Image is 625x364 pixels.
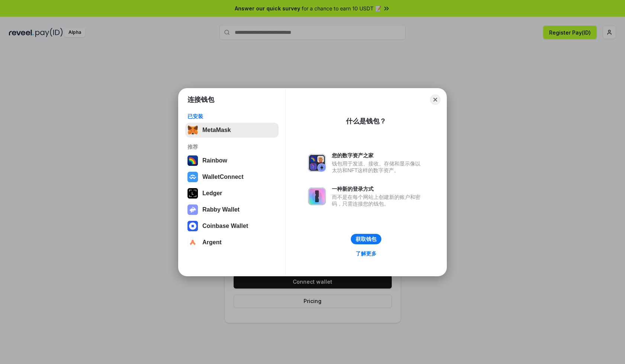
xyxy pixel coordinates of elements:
[202,157,227,164] div: Rainbow
[187,188,198,199] img: svg+xml,%3Csvg%20xmlns%3D%22http%3A%2F%2Fwww.w3.org%2F2000%2Fsvg%22%20width%3D%2228%22%20height%3...
[202,174,244,180] div: WalletConnect
[187,144,276,150] div: 推荐
[308,187,326,205] img: svg+xml,%3Csvg%20xmlns%3D%22http%3A%2F%2Fwww.w3.org%2F2000%2Fsvg%22%20fill%3D%22none%22%20viewBox...
[185,219,279,233] button: Coinbase Wallet
[185,153,279,168] button: Rainbow
[202,223,248,229] div: Coinbase Wallet
[430,94,440,105] button: Close
[332,152,424,159] div: 您的数字资产之家
[202,127,231,133] div: MetaMask
[187,221,198,231] img: svg+xml,%3Csvg%20width%3D%2228%22%20height%3D%2228%22%20viewBox%3D%220%200%2028%2028%22%20fill%3D...
[346,117,386,126] div: 什么是钱包？
[185,202,279,217] button: Rabby Wallet
[351,249,381,258] a: 了解更多
[308,154,326,172] img: svg+xml,%3Csvg%20xmlns%3D%22http%3A%2F%2Fwww.w3.org%2F2000%2Fsvg%22%20fill%3D%22none%22%20viewBox...
[202,190,222,197] div: Ledger
[187,172,198,182] img: svg+xml,%3Csvg%20width%3D%2228%22%20height%3D%2228%22%20viewBox%3D%220%200%2028%2028%22%20fill%3D...
[332,194,424,207] div: 而不是在每个网站上创建新的账户和密码，只需连接您的钱包。
[185,235,279,250] button: Argent
[332,186,424,192] div: 一种新的登录方式
[187,204,198,215] img: svg+xml,%3Csvg%20xmlns%3D%22http%3A%2F%2Fwww.w3.org%2F2000%2Fsvg%22%20fill%3D%22none%22%20viewBox...
[356,250,376,257] div: 了解更多
[187,155,198,166] img: svg+xml,%3Csvg%20width%3D%22120%22%20height%3D%22120%22%20viewBox%3D%220%200%20120%20120%22%20fil...
[185,170,279,184] button: WalletConnect
[185,186,279,201] button: Ledger
[187,95,214,104] h1: 连接钱包
[351,234,381,244] button: 获取钱包
[202,206,240,213] div: Rabby Wallet
[202,239,222,246] div: Argent
[187,125,198,135] img: svg+xml,%3Csvg%20fill%3D%22none%22%20height%3D%2233%22%20viewBox%3D%220%200%2035%2033%22%20width%...
[332,160,424,174] div: 钱包用于发送、接收、存储和显示像以太坊和NFT这样的数字资产。
[185,123,279,138] button: MetaMask
[187,237,198,248] img: svg+xml,%3Csvg%20width%3D%2228%22%20height%3D%2228%22%20viewBox%3D%220%200%2028%2028%22%20fill%3D...
[356,236,376,242] div: 获取钱包
[187,113,276,120] div: 已安装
